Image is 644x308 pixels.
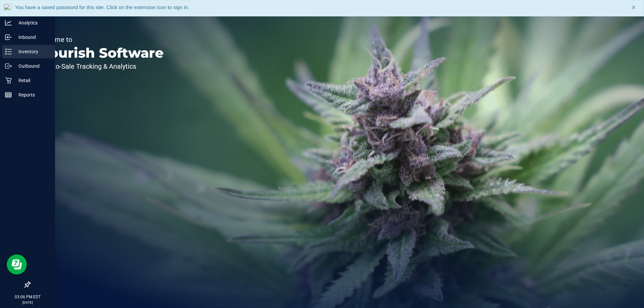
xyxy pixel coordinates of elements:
[5,34,12,41] inline-svg: Inbound
[36,36,164,43] p: Welcome to
[5,91,12,98] inline-svg: Reports
[5,63,12,69] inline-svg: Outbound
[15,4,189,10] span: You have a saved password for this site. Click on the extension icon to sign in.
[12,19,52,27] p: Analytics
[36,46,164,60] p: Flourish Software
[4,4,12,13] img: notLoggedInIcon.png
[3,294,52,300] p: 03:06 PM EDT
[7,254,27,274] iframe: Resource center
[36,63,164,70] p: Seed-to-Sale Tracking & Analytics
[12,33,52,41] p: Inbound
[12,91,52,99] p: Reports
[12,48,52,56] p: Inventory
[5,48,12,55] inline-svg: Inventory
[5,19,12,26] inline-svg: Analytics
[632,4,635,11] span: X
[12,76,52,84] p: Retail
[5,77,12,84] inline-svg: Retail
[12,62,52,70] p: Outbound
[3,300,52,305] p: [DATE]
